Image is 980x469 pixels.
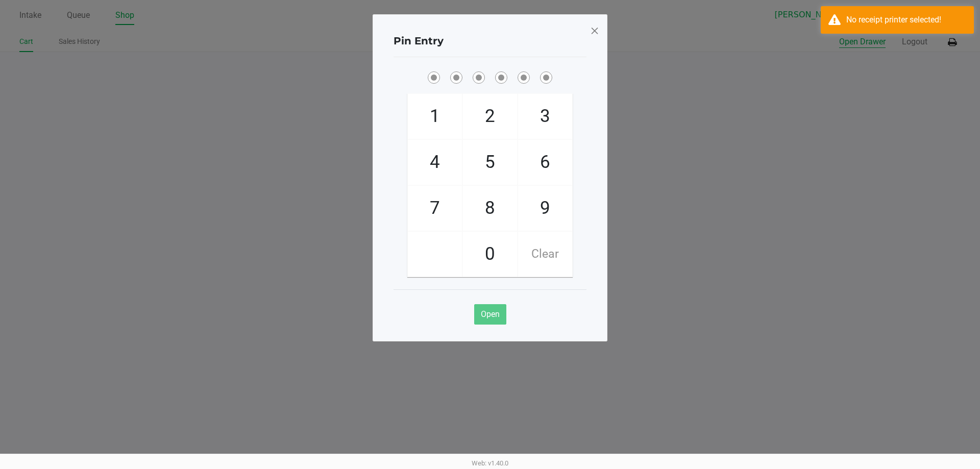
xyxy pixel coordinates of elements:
[518,140,572,185] span: 6
[518,232,572,277] span: Clear
[472,459,508,467] span: Web: v1.40.0
[408,140,462,185] span: 4
[463,94,517,139] span: 2
[394,33,444,48] h4: Pin Entry
[463,140,517,185] span: 5
[463,186,517,231] span: 8
[518,94,572,139] span: 3
[408,186,462,231] span: 7
[463,232,517,277] span: 0
[518,186,572,231] span: 9
[408,94,462,139] span: 1
[846,14,966,26] div: No receipt printer selected!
